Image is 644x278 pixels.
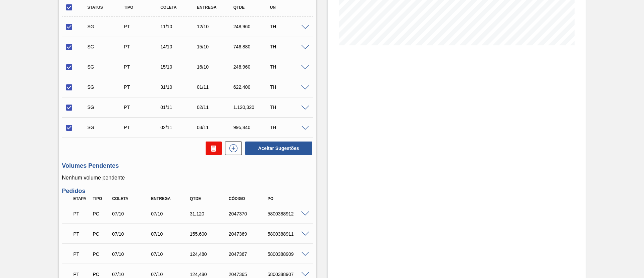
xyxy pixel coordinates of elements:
[268,24,309,29] div: TH
[268,64,309,70] div: TH
[266,211,310,216] div: 5800388912
[86,105,126,110] div: Sugestão Criada
[159,64,199,70] div: 15/10/2025
[266,231,310,237] div: 5800388911
[232,24,272,29] div: 248,960
[122,44,163,49] div: Pedido de Transferência
[232,44,272,49] div: 746,880
[149,272,193,277] div: 07/10/2025
[268,125,309,130] div: TH
[149,231,193,237] div: 07/10/2025
[91,211,111,216] div: Pedido de Compra
[195,5,236,10] div: Entrega
[159,125,199,130] div: 02/11/2025
[222,142,242,155] div: Nova sugestão
[86,125,126,130] div: Sugestão Criada
[72,247,92,262] div: Pedido em Trânsito
[195,64,236,70] div: 16/10/2025
[268,44,309,49] div: TH
[86,44,126,49] div: Sugestão Criada
[159,105,199,110] div: 01/11/2025
[110,272,154,277] div: 07/10/2025
[188,251,232,257] div: 124,480
[73,211,90,216] p: PT
[62,162,313,169] h3: Volumes Pendentes
[266,272,310,277] div: 5800388907
[188,272,232,277] div: 124,480
[195,24,236,29] div: 12/10/2025
[227,211,271,216] div: 2047370
[73,272,90,277] p: PT
[195,44,236,49] div: 15/10/2025
[86,5,126,10] div: Status
[242,141,313,156] div: Aceitar Sugestões
[188,211,232,216] div: 31,120
[91,231,111,237] div: Pedido de Compra
[202,142,222,155] div: Excluir Sugestões
[227,196,271,201] div: Código
[266,251,310,257] div: 5800388909
[188,196,232,201] div: Qtde
[122,5,163,10] div: Tipo
[72,227,92,241] div: Pedido em Trânsito
[122,84,163,90] div: Pedido de Transferência
[91,196,111,201] div: Tipo
[159,84,199,90] div: 31/10/2025
[110,196,154,201] div: Coleta
[266,196,310,201] div: PO
[232,64,272,70] div: 248,960
[149,251,193,257] div: 07/10/2025
[195,105,236,110] div: 02/11/2025
[86,64,126,70] div: Sugestão Criada
[232,105,272,110] div: 1.120,320
[195,125,236,130] div: 03/11/2025
[149,196,193,201] div: Entrega
[268,84,309,90] div: TH
[159,24,199,29] div: 11/10/2025
[159,44,199,49] div: 14/10/2025
[232,5,272,10] div: Qtde
[73,251,90,257] p: PT
[91,272,111,277] div: Pedido de Compra
[195,84,236,90] div: 01/11/2025
[86,24,126,29] div: Sugestão Criada
[268,5,309,10] div: UN
[72,196,92,201] div: Etapa
[188,231,232,237] div: 155,600
[149,211,193,216] div: 07/10/2025
[227,251,271,257] div: 2047367
[122,24,163,29] div: Pedido de Transferência
[232,125,272,130] div: 995,840
[245,142,312,155] button: Aceitar Sugestões
[72,206,92,221] div: Pedido em Trânsito
[232,84,272,90] div: 622,400
[62,188,313,195] h3: Pedidos
[122,125,163,130] div: Pedido de Transferência
[86,84,126,90] div: Sugestão Criada
[110,251,154,257] div: 07/10/2025
[227,231,271,237] div: 2047369
[122,105,163,110] div: Pedido de Transferência
[110,231,154,237] div: 07/10/2025
[122,64,163,70] div: Pedido de Transferência
[110,211,154,216] div: 07/10/2025
[268,105,309,110] div: TH
[227,272,271,277] div: 2047365
[91,251,111,257] div: Pedido de Compra
[62,175,313,181] p: Nenhum volume pendente
[73,231,90,237] p: PT
[159,5,199,10] div: Coleta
